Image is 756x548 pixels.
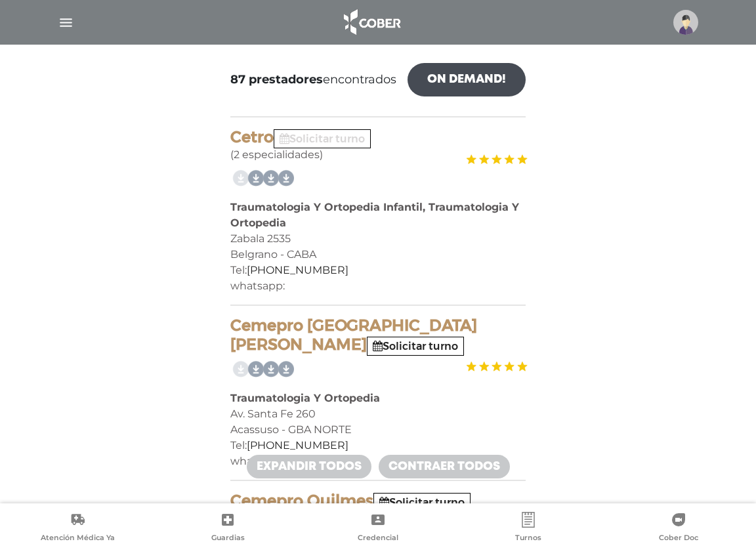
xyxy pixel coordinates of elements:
a: Expandir todos [247,455,371,478]
a: Cober Doc [603,512,753,545]
div: Tel: [230,438,526,453]
b: 87 prestadores [230,72,323,87]
div: Tel: [230,263,526,278]
h4: Cemepro [GEOGRAPHIC_DATA][PERSON_NAME] [230,316,526,354]
div: whatsapp: [230,453,526,469]
span: encontrados [230,71,396,89]
img: logo_cober_home-white.png [337,7,406,38]
span: Turnos [515,533,541,545]
span: Guardias [211,533,245,545]
a: Credencial [303,512,453,545]
img: Cober_menu-lines-white.svg [58,14,74,31]
a: Atención Médica Ya [3,512,153,545]
span: Credencial [358,533,398,545]
a: Solicitar turno [379,496,465,509]
b: Traumatologia Y Ortopedia [230,392,380,404]
b: Traumatologia Y Ortopedia Infantil, Traumatologia Y Ortopedia [230,201,519,229]
div: (2 especialidades) [230,128,526,163]
a: Solicitar turno [280,133,365,145]
div: Av. Santa Fe 260 [230,406,526,422]
img: profile-placeholder.svg [673,10,698,35]
div: Zabala 2535 [230,231,526,247]
a: Turnos [453,512,603,545]
a: Guardias [153,512,303,545]
div: Acassuso - GBA NORTE [230,422,526,438]
h4: Cemepro Quilmes [230,492,526,511]
a: [PHONE_NUMBER] [247,264,348,276]
span: Cober Doc [659,533,698,545]
img: estrellas_badge.png [465,355,528,378]
div: whatsapp: [230,278,526,294]
h4: Cetro [230,128,526,147]
a: Solicitar turno [373,340,458,352]
a: Contraer todos [379,455,510,478]
a: [PHONE_NUMBER] [247,439,348,452]
img: estrellas_badge.png [465,148,528,171]
a: On Demand! [408,63,526,96]
div: Belgrano - CABA [230,247,526,263]
span: Atención Médica Ya [41,533,115,545]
